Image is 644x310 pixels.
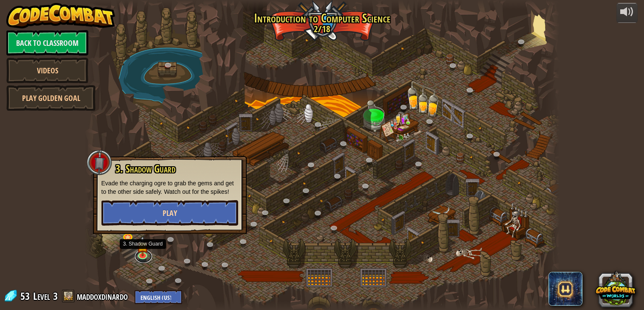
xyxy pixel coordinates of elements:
span: 53 [20,289,32,303]
button: Adjust volume [616,3,638,23]
span: 3. Shadow Guard [115,162,175,176]
img: CodeCombat - Learn how to code by playing a game [6,3,115,28]
span: Level [33,289,50,303]
span: 3 [53,289,58,303]
a: maddoxdinardo [77,289,130,303]
a: Videos [6,58,88,83]
span: Play [163,208,177,218]
p: Evade the charging ogre to grab the gems and get to the other side safely. Watch out for the spikes! [101,179,238,196]
a: Back to Classroom [6,30,88,56]
img: level-banner-started.png [137,236,149,257]
a: Play Golden Goal [6,85,96,111]
button: Play [101,200,238,226]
